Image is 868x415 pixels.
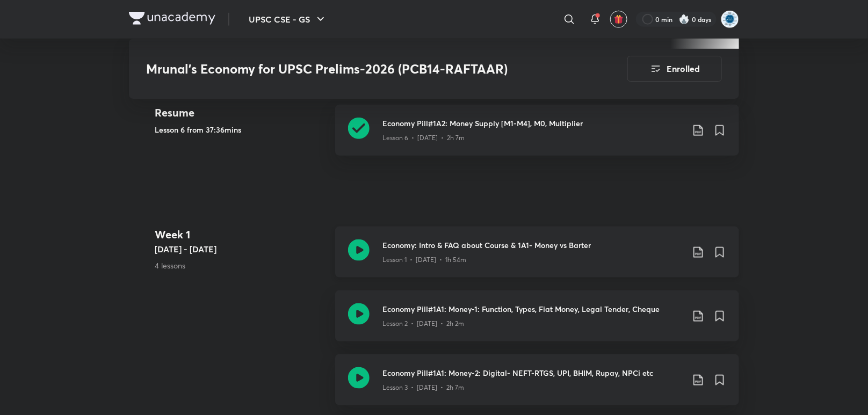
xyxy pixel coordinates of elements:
img: Company Logo [129,12,215,25]
img: supriya Clinical research [721,10,739,28]
a: Company Logo [129,12,215,27]
h3: Economy: Intro & FAQ about Course & 1A1- Money vs Barter [382,239,683,251]
img: avatar [614,14,624,24]
a: Economy: Intro & FAQ about Course & 1A1- Money vs BarterLesson 1 • [DATE] • 1h 54m [335,227,739,290]
button: UPSC CSE - GS [242,9,334,30]
h4: Resume [155,105,327,121]
button: Enrolled [627,56,722,82]
p: 4 lessons [155,260,327,271]
p: Lesson 3 • [DATE] • 2h 7m [382,383,464,392]
p: Lesson 1 • [DATE] • 1h 54m [382,255,466,265]
img: streak [679,14,690,25]
h3: Mrunal’s Economy for UPSC Prelims-2026 (PCB14-RAFTAAR) [146,61,567,77]
h4: Week 1 [155,227,327,243]
h3: Economy Pill#1A1: Money-1: Function, Types, Fiat Money, Legal Tender, Cheque [382,303,683,315]
a: Economy Pill#1A1: Money-1: Function, Types, Fiat Money, Legal Tender, ChequeLesson 2 • [DATE] • 2... [335,290,739,354]
a: Economy Pill#1A2: Money Supply [M1-M4], M0, MultiplierLesson 6 • [DATE] • 2h 7m [335,105,739,169]
p: Lesson 2 • [DATE] • 2h 2m [382,319,464,329]
h3: Economy Pill#1A1: Money-2: Digital- NEFT-RTGS, UPI, BHIM, Rupay, NPCi etc [382,367,683,378]
h5: [DATE] - [DATE] [155,243,327,256]
button: avatar [610,11,627,28]
p: Lesson 6 • [DATE] • 2h 7m [382,133,465,143]
h5: Lesson 6 from 37:36mins [155,124,327,135]
h3: Economy Pill#1A2: Money Supply [M1-M4], M0, Multiplier [382,118,683,129]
